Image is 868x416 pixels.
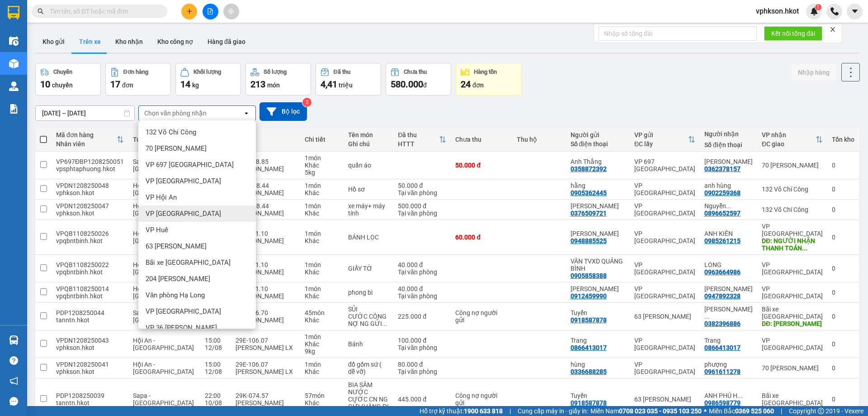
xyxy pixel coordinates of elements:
[832,186,854,193] div: 0
[757,128,827,152] th: Toggle SortBy
[571,399,607,406] div: 0918587878
[245,63,311,96] button: Số lượng213món
[832,206,854,213] div: 0
[762,186,823,193] div: 132 Võ Chí Công
[305,316,339,324] div: Khác
[305,182,339,189] div: 1 món
[302,98,311,107] sup: 2
[133,309,194,324] span: Sapa - [GEOGRAPHIC_DATA]
[398,313,446,320] div: 225.000 đ
[704,368,741,375] div: 0961611278
[816,4,820,10] span: 1
[236,165,296,172] div: [PERSON_NAME]
[305,202,339,210] div: 1 món
[146,225,168,234] span: VP Huế
[704,165,741,172] div: 0362378157
[40,79,50,90] span: 10
[832,162,854,169] div: 0
[56,230,124,237] div: VPQB1108250026
[9,81,19,91] img: warehouse-icon
[305,169,339,176] div: 5 kg
[847,4,863,19] button: caret-down
[726,202,731,210] span: ...
[146,291,205,300] span: Văn phòng Hạ Long
[810,7,818,15] img: icon-new-feature
[56,337,124,344] div: VPDN1208250043
[207,8,213,14] span: file-add
[133,202,194,217] span: Hội An - [GEOGRAPHIC_DATA]
[704,237,741,244] div: 0985261215
[634,361,695,375] div: VP [GEOGRAPHIC_DATA]
[762,261,823,276] div: VP [GEOGRAPHIC_DATA]
[305,162,339,169] div: Khác
[56,189,124,196] div: vphkson.hkot
[704,230,753,237] div: ANH KIÊN
[590,406,702,416] span: Miền Nam
[398,344,446,351] div: Tại văn phòng
[830,26,836,33] span: close
[334,69,350,75] div: Đã thu
[305,368,339,375] div: Khác
[150,31,200,53] button: Kho công nợ
[571,237,607,244] div: 0948885525
[205,361,226,368] div: 15:00
[737,392,743,399] span: ...
[56,316,124,324] div: tanntn.hkot
[832,364,854,372] div: 0
[832,396,854,403] div: 0
[348,361,389,375] div: đồ gốm sứ ( dễ vỡ)
[456,63,521,96] button: Hàng tồn24đơn
[771,29,815,38] span: Kết nối tổng đài
[9,356,18,365] span: question-circle
[348,162,389,169] div: quần áo
[146,323,217,332] span: VP 36 [PERSON_NAME]
[305,210,339,217] div: Khác
[9,104,19,114] img: solution-icon
[56,292,124,300] div: vpqbntbinh.hkot
[762,306,823,320] div: Bãi xe [GEOGRAPHIC_DATA]
[205,399,226,406] div: 10/08
[704,141,753,148] div: Số điện thoại
[571,285,625,292] div: Anh Huỳnh
[236,368,296,375] div: [PERSON_NAME] LX
[472,81,484,89] span: đơn
[398,131,439,139] div: Đã thu
[704,361,753,368] div: phượng
[321,79,337,90] span: 4,41
[305,392,339,399] div: 57 món
[762,364,823,372] div: 70 [PERSON_NAME]
[56,344,124,351] div: vphkson.hkot
[175,63,241,96] button: Khối lượng14kg
[802,244,807,252] span: ...
[56,368,124,375] div: vphkson.hkot
[398,210,446,217] div: Tại văn phòng
[8,6,19,19] img: logo-vxr
[133,136,196,143] div: Tuyến
[571,140,625,148] div: Số điện thoại
[146,274,210,283] span: 204 [PERSON_NAME]
[305,230,339,237] div: 1 món
[56,268,124,276] div: vpqbntbinh.hkot
[830,7,839,15] img: phone-icon
[398,189,446,196] div: Tại văn phòng
[634,313,695,320] div: 63 [PERSON_NAME]
[133,261,194,276] span: Hội An - [GEOGRAPHIC_DATA]
[382,320,387,327] span: ...
[704,182,753,189] div: anh hùng
[110,79,120,90] span: 17
[832,340,854,348] div: 0
[56,131,117,139] div: Mã đơn hàng
[236,140,296,148] div: Tài xế
[9,335,19,345] img: warehouse-icon
[52,128,128,152] th: Toggle SortBy
[146,258,231,267] span: Bãi xe [GEOGRAPHIC_DATA]
[316,63,381,96] button: Đã thu4,41 triệu
[391,79,423,90] span: 580.000
[704,306,753,320] div: Mai Anh Gia Lâm
[56,261,124,268] div: VPQB1108250022
[749,5,806,17] span: vphkson.hkot
[305,237,339,244] div: Khác
[704,130,753,138] div: Người nhận
[571,361,625,368] div: hùng
[762,320,823,327] div: DĐ: Gia lâm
